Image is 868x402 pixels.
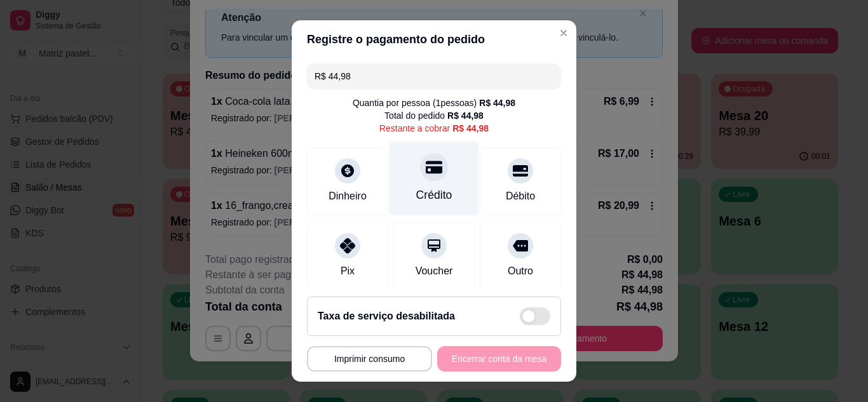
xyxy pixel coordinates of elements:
[479,97,515,109] div: R$ 44,98
[353,97,515,109] div: Quantia por pessoa ( 1 pessoas)
[341,264,355,279] div: Pix
[318,309,455,324] h2: Taxa de serviço desabilitada
[416,264,453,279] div: Voucher
[329,189,367,204] div: Dinheiro
[315,64,553,89] input: Ex.: hambúrguer de cordeiro
[307,346,432,372] button: Imprimir consumo
[384,109,484,122] div: Total do pedido
[292,20,576,58] header: Registre o pagamento do pedido
[452,122,489,135] div: R$ 44,98
[508,264,533,279] div: Outro
[553,23,574,43] button: Close
[416,187,452,203] div: Crédito
[379,122,489,135] div: Restante a cobrar
[447,109,484,122] div: R$ 44,98
[506,189,535,204] div: Débito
